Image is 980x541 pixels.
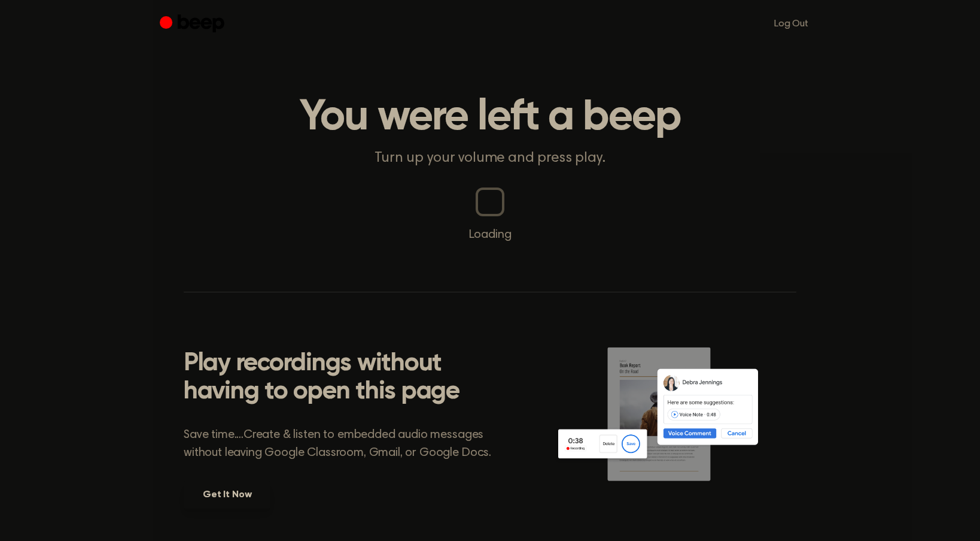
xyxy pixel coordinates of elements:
p: Turn up your volume and press play. [260,149,720,168]
h2: Play recordings without having to open this page [184,350,506,407]
p: Loading [14,226,966,244]
img: Voice Comments on Docs and Recording Widget [554,346,796,507]
p: Save time....Create & listen to embedded audio messages without leaving Google Classroom, Gmail, ... [184,426,506,462]
a: Get It Now [184,481,270,509]
h1: You were left a beep [184,96,796,139]
a: Beep [160,13,227,36]
a: Log Out [762,10,820,38]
